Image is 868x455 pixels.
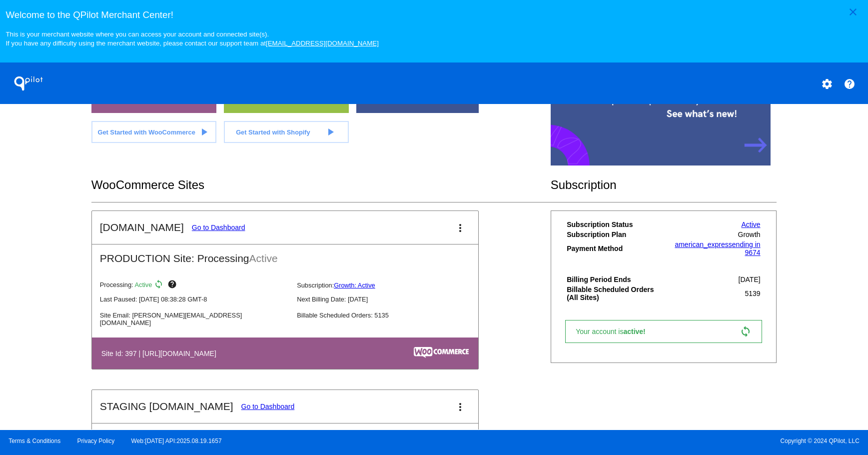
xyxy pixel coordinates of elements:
[100,279,289,291] p: Processing:
[566,285,664,302] th: Billable Scheduled Orders (All Sites)
[675,240,732,248] span: american_express
[297,281,486,289] p: Subscription:
[844,78,856,90] mat-icon: help
[566,240,664,257] th: Payment Method
[224,121,349,143] a: Get Started with Shopify
[241,402,295,410] a: Go to Dashboard
[742,220,761,228] a: Active
[847,6,859,18] mat-icon: close
[623,327,650,335] span: active!
[566,220,664,229] th: Subscription Status
[297,311,486,319] p: Billable Scheduled Orders: 5135
[738,230,761,238] span: Growth
[297,295,486,303] p: Next Billing Date: [DATE]
[92,244,478,264] h2: PRODUCTION Site: Processing
[8,73,48,93] h1: QPilot
[131,437,222,444] a: Web:[DATE] API:2025.08.19.1657
[192,223,245,231] a: Go to Dashboard
[100,311,289,326] p: Site Email: [PERSON_NAME][EMAIL_ADDRESS][DOMAIN_NAME]
[92,423,478,443] h2: TEST Site: Processing
[324,126,336,138] mat-icon: play_arrow
[236,128,310,136] span: Get Started with Shopify
[97,128,195,136] span: Get Started with WooCommerce
[443,437,860,444] span: Copyright © 2024 QPilot, LLC
[821,78,833,90] mat-icon: settings
[566,275,664,284] th: Billing Period Ends
[551,178,777,192] h2: Subscription
[91,178,551,192] h2: WooCommerce Sites
[745,289,760,297] span: 5139
[414,347,469,358] img: c53aa0e5-ae75-48aa-9bee-956650975ee5
[454,222,466,234] mat-icon: more_vert
[334,281,375,289] a: Growth: Active
[576,327,656,335] span: Your account is
[167,279,179,291] mat-icon: help
[565,320,762,343] a: Your account isactive! sync
[91,121,216,143] a: Get Started with WooCommerce
[154,279,166,291] mat-icon: sync
[454,401,466,413] mat-icon: more_vert
[77,437,115,444] a: Privacy Policy
[266,39,379,47] a: [EMAIL_ADDRESS][DOMAIN_NAME]
[100,295,289,303] p: Last Paused: [DATE] 08:38:28 GMT-8
[100,221,184,233] h2: [DOMAIN_NAME]
[5,9,862,20] h3: Welcome to the QPilot Merchant Center!
[566,230,664,239] th: Subscription Plan
[100,400,233,412] h2: STAGING [DOMAIN_NAME]
[101,349,221,357] h4: Site Id: 397 | [URL][DOMAIN_NAME]
[249,252,278,264] span: Active
[5,30,378,47] small: This is your merchant website where you can access your account and connected site(s). If you hav...
[198,126,210,138] mat-icon: play_arrow
[8,437,60,444] a: Terms & Conditions
[740,325,752,337] mat-icon: sync
[739,275,761,283] span: [DATE]
[675,240,760,256] a: american_expressending in 9674
[135,281,152,289] span: Active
